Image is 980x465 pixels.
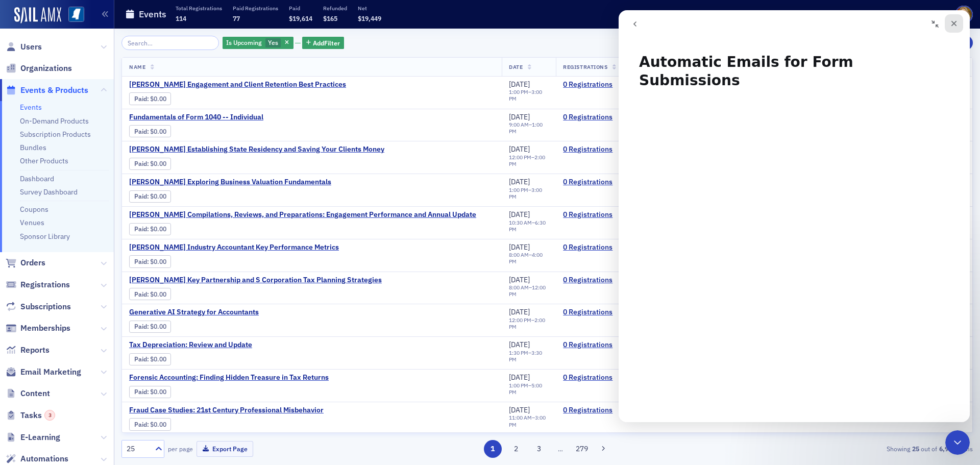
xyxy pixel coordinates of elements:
a: Paid [134,290,147,298]
a: Memberships [6,323,70,334]
span: Reports [20,345,50,356]
input: Search… [121,36,219,50]
a: Other Products [20,156,68,165]
span: [DATE] [509,112,530,121]
div: – [509,121,549,135]
span: [DATE] [509,242,530,252]
span: Automations [20,453,68,464]
a: Orders [6,257,45,268]
iframe: Intercom live chat [619,10,970,422]
div: 3 [44,410,55,421]
span: $0.00 [150,290,166,298]
p: Total Registrations [176,5,222,12]
a: Dashboard [20,174,54,183]
a: Forensic Accounting: Finding Hidden Treasure in Tax Returns [129,373,329,382]
button: Export Page [197,441,253,457]
a: On-Demand Products [20,116,89,126]
div: – [509,154,549,167]
span: : [134,160,150,167]
div: Paid: 0 - $0 [129,190,171,203]
span: $0.00 [150,421,166,428]
span: Add Filter [313,38,340,47]
span: [DATE] [509,144,530,154]
div: – [509,414,549,428]
span: $19,614 [289,14,312,22]
span: Fraud Case Studies: 21st Century Professional Misbehavior [129,406,324,415]
a: Paid [134,95,147,103]
a: 0 Registrations [563,113,616,122]
a: [PERSON_NAME] Key Partnership and S Corporation Tax Planning Strategies [129,276,382,285]
span: $0.00 [150,160,166,167]
span: : [134,128,150,135]
span: $0.00 [150,95,166,103]
time: 11:00 AM [509,414,532,421]
h1: Events [139,8,166,20]
div: Paid: 0 - $0 [129,418,171,430]
button: 1 [484,440,502,458]
span: $0.00 [150,192,166,200]
img: SailAMX [14,7,61,23]
a: Tasks3 [6,410,55,421]
a: 0 Registrations [563,145,616,154]
a: Paid [134,160,147,167]
span: 77 [233,14,240,22]
div: Showing out of items [696,444,973,453]
a: Fundamentals of Form 1040 -- Individual [129,113,301,122]
div: Support [841,10,876,19]
p: Net [358,5,381,12]
button: AddFilter [302,37,344,50]
div: Paid: 0 - $0 [129,158,171,170]
span: : [134,192,150,200]
span: Registrations [563,63,607,70]
span: $165 [323,14,337,22]
div: – [509,252,549,265]
a: Survey Dashboard [20,187,78,197]
time: 4:00 PM [509,251,543,265]
strong: 6,972 [937,444,957,453]
button: 279 [573,440,591,458]
label: per page [168,444,193,453]
span: Users [20,41,42,53]
a: 0 Registrations [563,276,616,285]
span: [DATE] [509,177,530,186]
span: Tax Depreciation: Review and Update [129,340,301,350]
a: Paid [134,192,147,200]
a: Paid [134,323,147,330]
a: Bundles [20,143,46,152]
span: Email Marketing [20,366,81,378]
time: 3:30 PM [509,349,542,363]
span: Surgent's Industry Accountant Key Performance Metrics [129,243,339,252]
strong: 25 [910,444,921,453]
a: Paid [134,355,147,363]
div: Paid: 0 - $0 [129,223,171,235]
a: Paid [134,258,147,265]
a: Reports [6,345,50,356]
span: [DATE] [509,340,530,349]
span: [DATE] [509,307,530,316]
a: Organizations [6,63,72,74]
time: 8:00 AM [509,251,529,258]
time: 1:00 PM [509,186,528,193]
a: Content [6,388,50,399]
time: 3:00 PM [509,414,546,428]
span: : [134,225,150,233]
a: Paid [134,225,147,233]
span: Surgent's Establishing State Residency and Saving Your Clients Money [129,145,384,154]
div: Paid: 0 - $0 [129,288,171,300]
a: [PERSON_NAME] Compilations, Reviews, and Preparations: Engagement Performance and Annual Update [129,210,476,219]
a: 0 Registrations [563,243,616,252]
a: 0 Registrations [563,406,616,415]
a: View Homepage [61,7,84,24]
span: Date [509,63,523,70]
time: 5:00 PM [509,382,542,396]
div: 25 [127,444,149,454]
span: : [134,421,150,428]
div: – [509,187,549,200]
a: Registrations [6,279,70,290]
a: Subscription Products [20,130,91,139]
span: Memberships [20,323,70,334]
div: – [509,317,549,330]
span: : [134,323,150,330]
